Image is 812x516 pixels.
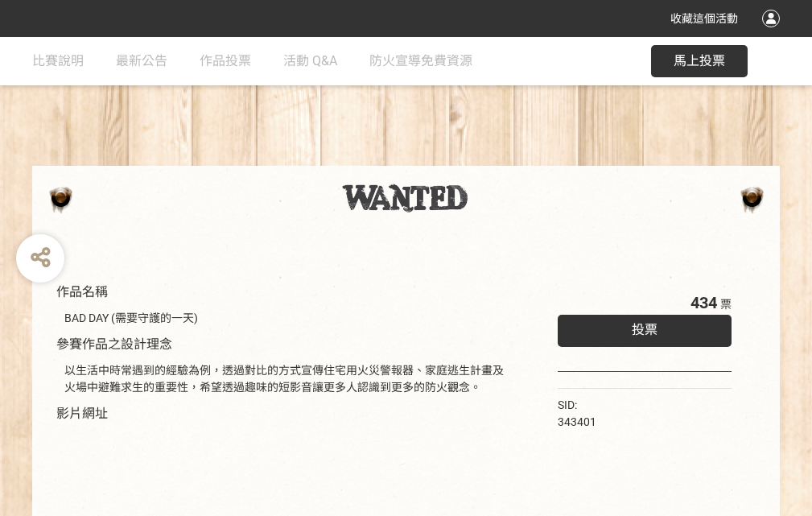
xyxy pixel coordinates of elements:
div: BAD DAY (需要守護的一天) [64,310,509,327]
span: 活動 Q&A [283,53,337,68]
span: 收藏這個活動 [670,12,738,25]
a: 防火宣導免費資源 [369,37,472,85]
span: 參賽作品之設計理念 [56,336,172,352]
span: 票 [720,298,732,311]
span: 比賽說明 [32,53,84,68]
iframe: Facebook Share [600,397,681,413]
span: 防火宣導免費資源 [369,53,472,68]
span: 馬上投票 [674,53,725,68]
a: 作品投票 [200,37,251,85]
span: 影片網址 [56,406,108,421]
span: 434 [690,293,717,312]
div: 以生活中時常遇到的經驗為例，透過對比的方式宣傳住宅用火災警報器、家庭逃生計畫及火場中避難求生的重要性，希望透過趣味的短影音讓更多人認識到更多的防火觀念。 [64,362,509,396]
span: 最新公告 [116,53,167,68]
span: SID: 343401 [558,398,596,428]
span: 投票 [632,322,657,337]
a: 比賽說明 [32,37,84,85]
a: 最新公告 [116,37,167,85]
button: 馬上投票 [651,45,748,77]
span: 作品名稱 [56,284,108,299]
a: 活動 Q&A [283,37,337,85]
span: 作品投票 [200,53,251,68]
